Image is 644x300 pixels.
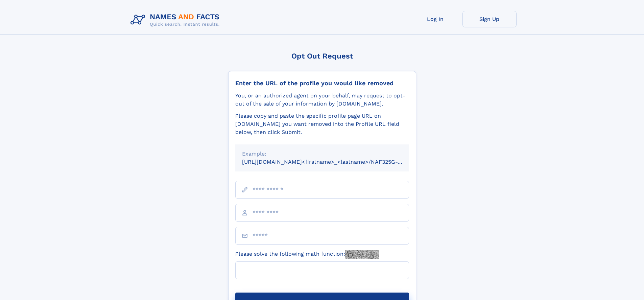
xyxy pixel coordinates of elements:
[235,79,409,87] div: Enter the URL of the profile you would like removed
[228,52,416,60] div: Opt Out Request
[128,11,225,29] img: Logo Names and Facts
[242,159,422,165] small: [URL][DOMAIN_NAME]<firstname>_<lastname>/NAF325G-xxxxxxxx
[462,11,517,27] a: Sign Up
[235,250,379,259] label: Please solve the following math function:
[408,11,462,27] a: Log In
[242,150,402,158] div: Example:
[235,92,409,108] div: You, or an authorized agent on your behalf, may request to opt-out of the sale of your informatio...
[235,112,409,136] div: Please copy and paste the specific profile page URL on [DOMAIN_NAME] you want removed into the Pr...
